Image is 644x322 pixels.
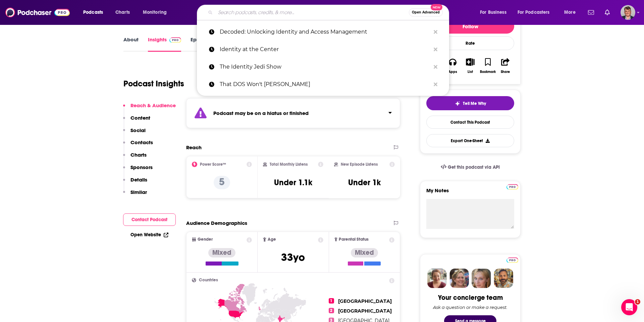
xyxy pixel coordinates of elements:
img: Sydney Profile [427,269,447,288]
button: Social [123,127,146,139]
button: open menu [78,7,112,18]
button: Open AdvancedNew [409,8,443,16]
p: The Identity Jedi Show [220,58,430,76]
img: Podchaser Pro [506,184,518,190]
img: Jules Profile [472,269,491,288]
div: Rate [426,36,514,50]
img: User Profile [621,5,635,20]
h2: Audience Demographics [186,220,247,226]
span: New [431,4,443,10]
span: 33 yo [281,251,305,264]
button: Reach & Audience [123,102,176,115]
a: About [123,36,139,52]
img: Jon Profile [494,269,513,288]
p: 5 [214,176,230,189]
span: Age [268,237,276,242]
img: Podchaser Pro [169,37,181,43]
p: Decoded: Unlocking Identity and Access Management [220,23,430,41]
span: Logged in as AndyShane [621,5,635,20]
div: Mixed [351,248,378,257]
h2: Total Monthly Listens [270,162,308,167]
button: Apps [444,54,461,78]
a: Charts [111,7,134,18]
input: Search podcasts, credits, & more... [215,7,409,18]
span: Parental Status [339,237,369,242]
button: Sponsors [123,164,153,176]
div: Ask a question or make a request. [433,305,507,310]
span: [GEOGRAPHIC_DATA] [338,298,392,304]
span: [GEOGRAPHIC_DATA] [338,308,392,314]
iframe: Intercom live chat [621,299,637,315]
h3: Under 1.1k [274,177,312,188]
p: Sponsors [130,164,153,170]
button: Charts [123,152,147,164]
button: Content [123,115,150,127]
button: List [462,54,479,78]
a: Get this podcast via API [435,159,505,175]
a: InsightsPodchaser Pro [148,36,181,52]
a: Pro website [506,256,518,263]
span: Monitoring [143,8,167,17]
img: Barbara Profile [449,269,469,288]
span: 1 [329,298,334,304]
button: Show profile menu [621,5,635,20]
button: Contact Podcast [123,213,176,226]
h2: Power Score™ [200,162,226,167]
div: Your concierge team [438,293,503,302]
div: Bookmark [480,70,496,74]
button: Export One-Sheet [426,134,514,147]
button: open menu [513,7,559,18]
span: 2 [329,308,334,313]
div: List [468,70,473,74]
span: Countries [199,278,218,282]
button: open menu [475,7,515,18]
span: Charts [115,8,130,17]
button: open menu [559,7,584,18]
p: Social [130,127,146,133]
strong: Podcast may be on a hiatus or finished [213,110,309,116]
a: Identity at the Center [197,41,449,58]
button: open menu [138,7,175,18]
img: Podchaser Pro [506,257,518,263]
button: Share [497,54,514,78]
a: Open Website [130,232,168,238]
span: Tell Me Why [463,101,486,106]
button: Details [123,176,147,189]
p: Reach & Audience [130,102,176,109]
img: Podchaser - Follow, Share and Rate Podcasts [5,6,70,19]
button: Follow [426,19,514,34]
button: Contacts [123,139,153,152]
button: tell me why sparkleTell Me Why [426,96,514,110]
button: Bookmark [479,54,496,78]
a: That DOS Won't [PERSON_NAME] [197,76,449,93]
h3: Under 1k [348,177,381,188]
a: Pro website [506,183,518,190]
section: Click to expand status details [186,98,400,128]
div: Search podcasts, credits, & more... [203,5,455,20]
p: Content [130,115,150,121]
a: Show notifications dropdown [602,7,612,18]
p: That DOS Won't Hunt [220,76,430,93]
div: Share [501,70,510,74]
p: Similar [130,189,147,195]
button: Similar [123,189,147,201]
h1: Podcast Insights [123,79,184,89]
span: For Podcasters [518,8,550,17]
p: Details [130,176,147,183]
span: More [564,8,576,17]
a: Show notifications dropdown [585,7,597,18]
span: Gender [198,237,213,242]
span: Get this podcast via API [448,164,500,170]
p: Contacts [130,139,153,146]
div: Mixed [208,248,235,257]
label: My Notes [426,187,514,199]
a: Decoded: Unlocking Identity and Access Management [197,23,449,41]
span: Open Advanced [412,11,440,14]
a: Episodes4 [191,36,220,52]
span: 1 [635,299,640,305]
img: tell me why sparkle [455,101,460,106]
span: For Business [480,8,506,17]
p: Identity at the Center [220,41,430,58]
p: Charts [130,152,147,158]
